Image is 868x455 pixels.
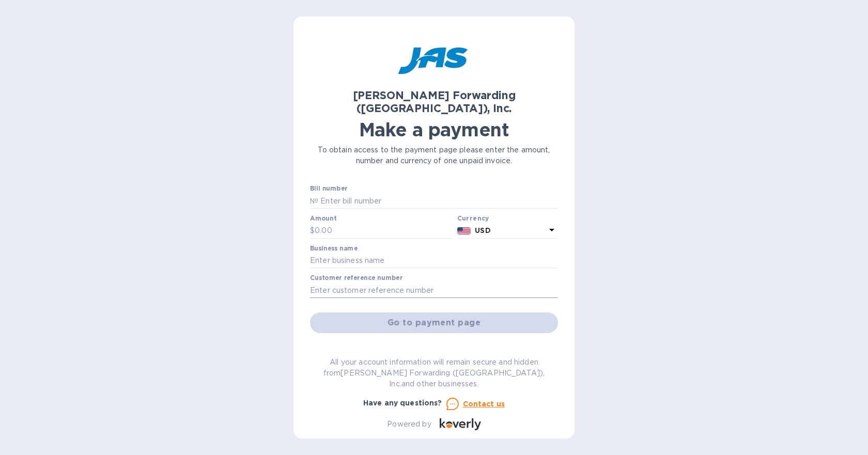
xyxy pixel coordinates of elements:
label: Amount [310,215,336,222]
b: Have any questions? [363,399,442,407]
img: USD [457,227,471,234]
p: To obtain access to the payment page please enter the amount, number and currency of one unpaid i... [310,145,558,166]
p: $ [310,225,315,236]
input: Enter business name [310,253,558,269]
u: Contact us [463,400,505,408]
input: Enter customer reference number [310,283,558,298]
input: 0.00 [315,223,453,239]
label: Bill number [310,186,347,192]
h1: Make a payment [310,119,558,140]
p: № [310,196,318,207]
p: Powered by [387,419,431,430]
b: Currency [457,214,489,222]
p: All your account information will remain secure and hidden from [PERSON_NAME] Forwarding ([GEOGRA... [310,357,558,389]
input: Enter bill number [318,193,558,209]
label: Business name [310,245,358,252]
b: [PERSON_NAME] Forwarding ([GEOGRAPHIC_DATA]), Inc. [353,89,516,115]
label: Customer reference number [310,275,402,281]
b: USD [475,226,490,234]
